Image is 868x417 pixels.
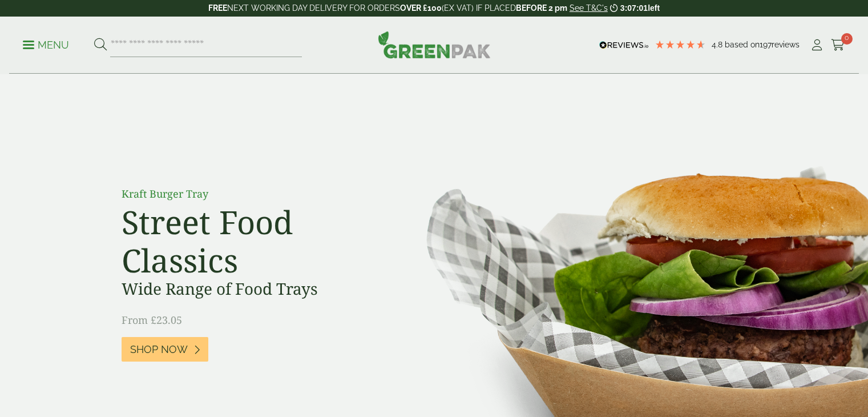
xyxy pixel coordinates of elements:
[516,3,567,13] strong: BEFORE 2 pm
[130,343,188,356] span: Shop Now
[122,186,378,202] p: Kraft Burger Tray
[378,31,491,58] img: GreenPak Supplies
[122,203,378,279] h2: Street Food Classics
[712,40,725,49] span: 4.8
[772,40,800,49] span: reviews
[831,39,845,51] i: Cart
[599,41,649,49] img: REVIEWS.io
[655,39,706,50] div: 4.79 Stars
[122,337,208,362] a: Shop Now
[400,3,442,13] strong: OVER £100
[841,33,853,45] span: 0
[620,3,648,13] span: 3:07:01
[648,3,660,13] span: left
[810,39,824,51] i: My Account
[122,313,182,327] span: From £23.05
[23,38,69,52] p: Menu
[725,40,760,49] span: Based on
[831,37,845,54] a: 0
[208,3,227,13] strong: FREE
[122,279,378,299] h3: Wide Range of Food Trays
[570,3,608,13] a: See T&C's
[760,40,772,49] span: 197
[23,38,69,50] a: Menu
